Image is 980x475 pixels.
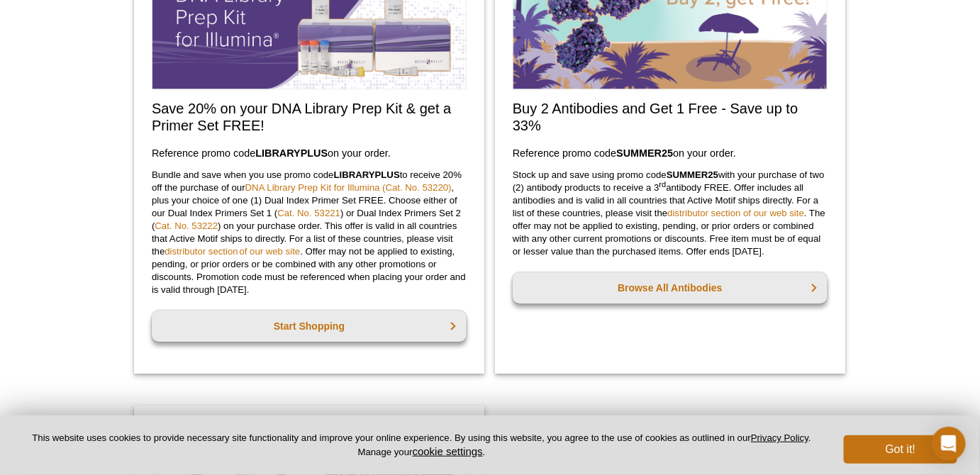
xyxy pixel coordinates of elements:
a: Browse All Antibodies [513,272,828,303]
a: Start Shopping [152,311,467,342]
button: cookie settings [413,445,483,457]
strong: LIBRARYPLUS [255,147,328,159]
a: distributor section of our web site [165,246,300,257]
a: Cat. No. 53222 [155,220,218,231]
a: distributor section of our web site [667,208,804,218]
p: This website uses cookies to provide necessary site functionality and improve your online experie... [23,432,820,459]
sup: rd [659,179,667,188]
p: Bundle and save when you use promo code to receive 20% off the purchase of our , plus your choice... [152,169,467,296]
a: Privacy Policy [751,432,808,443]
h2: Save 20% on your DNA Library Prep Kit & get a Primer Set FREE! [152,100,467,134]
a: DNA Library Prep Kit for Illumina (Cat. No. 53220) [245,182,452,193]
h3: Reference promo code on your order. [152,145,467,162]
button: Got it! [844,435,957,464]
h2: Buy 2 Antibodies and Get 1 Free - Save up to 33% [513,100,828,134]
strong: SUMMER25 [667,169,718,180]
strong: LIBRARYPLUS [334,169,400,180]
h3: Reference promo code on your order. [513,145,828,162]
a: Cat. No. 53221 [277,208,340,218]
strong: SUMMER25 [616,147,673,159]
p: Stock up and save using promo code with your purchase of two (2) antibody products to receive a 3... [513,169,828,258]
div: Open Intercom Messenger [932,427,966,461]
